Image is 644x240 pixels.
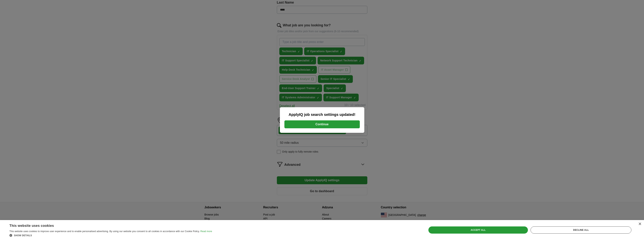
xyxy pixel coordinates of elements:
div: This website uses cookies [9,222,203,228]
div: Show details [9,233,212,237]
div: Close [638,223,641,225]
div: Decline all [531,226,631,234]
button: Continue [284,120,360,128]
h2: ApplyIQ job search settings updated! [284,112,360,117]
div: Accept all [428,226,528,234]
span: Show details [14,234,32,237]
a: Read more, opens a new window [200,230,212,233]
span: This website uses cookies to improve user experience and to enable personalised advertising. By u... [9,230,200,233]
